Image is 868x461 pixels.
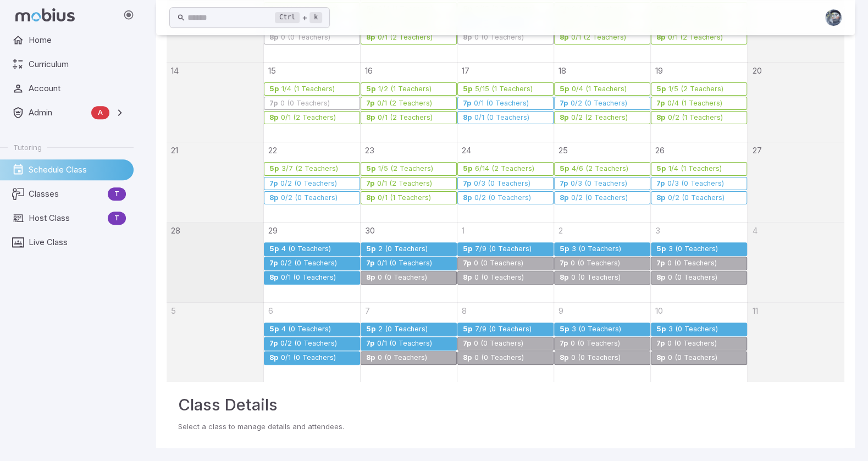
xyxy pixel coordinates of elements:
div: 0/2 (0 Teachers) [280,259,338,268]
div: 5p [462,85,473,93]
div: 5p [656,165,666,173]
div: 0/3 (0 Teachers) [570,180,628,188]
div: 0 (0 Teachers) [280,34,331,42]
div: 0/2 (1 Teachers) [667,114,723,122]
div: 7p [366,340,375,348]
td: September 19, 2025 [651,62,748,142]
kbd: k [309,12,322,23]
div: 7p [366,99,375,108]
div: 7p [366,259,375,268]
td: October 5, 2025 [167,303,263,382]
a: September 29, 2025 [264,223,278,237]
div: 5p [559,245,570,253]
div: 0/2 (2 Teachers) [571,114,628,122]
a: October 4, 2025 [748,223,757,237]
div: 0/1 (2 Teachers) [377,99,433,108]
div: 5p [366,85,376,93]
td: September 30, 2025 [360,223,457,303]
div: 0 (0 Teachers) [667,340,717,348]
div: 8p [269,114,279,122]
td: October 4, 2025 [748,223,844,303]
div: 0/1 (0 Teachers) [474,114,530,122]
div: 5p [269,325,279,334]
div: 5p [269,245,279,253]
div: 5p [559,165,570,173]
div: 8p [366,34,375,42]
div: 0 (0 Teachers) [377,354,428,362]
td: September 14, 2025 [167,62,263,142]
div: 0 (0 Teachers) [667,354,718,362]
td: October 3, 2025 [651,223,748,303]
div: 0/1 (0 Teachers) [377,340,433,348]
div: 0/1 (2 Teachers) [667,34,723,42]
div: 0 (0 Teachers) [377,274,428,282]
div: 5p [656,85,666,93]
div: 5p [269,165,279,173]
div: 7p [462,340,472,348]
a: September 16, 2025 [361,63,373,77]
a: October 2, 2025 [554,223,563,237]
div: 0 (0 Teachers) [571,354,621,362]
div: 0/1 (0 Teachers) [280,354,336,362]
td: September 17, 2025 [457,62,554,142]
div: 5p [366,245,376,253]
a: October 9, 2025 [554,303,563,317]
a: September 27, 2025 [748,142,761,157]
div: 0/2 (0 Teachers) [280,340,338,348]
a: September 28, 2025 [167,223,180,237]
div: 5p [559,85,570,93]
div: 0/4 (1 Teachers) [667,99,723,108]
a: September 14, 2025 [167,63,179,77]
td: October 2, 2025 [554,223,651,303]
td: September 18, 2025 [554,62,651,142]
div: 0/1 (0 Teachers) [377,259,433,268]
div: 8p [462,274,472,282]
div: 0 (0 Teachers) [570,340,621,348]
a: September 20, 2025 [748,63,761,77]
div: 8p [656,114,666,122]
td: October 10, 2025 [651,303,748,382]
div: 2 (0 Teachers) [378,245,428,253]
div: 8p [269,354,279,362]
td: October 7, 2025 [360,303,457,382]
div: 0/1 (2 Teachers) [571,34,627,42]
div: 0/2 (0 Teachers) [667,194,725,202]
div: 8p [559,354,569,362]
span: Live Class [29,236,126,248]
div: 0/2 (0 Teachers) [280,180,338,188]
div: 8p [462,34,472,42]
div: 7p [559,180,568,188]
div: 0/1 (0 Teachers) [280,274,336,282]
div: 7p [656,259,665,268]
div: 0 (0 Teachers) [667,274,718,282]
a: October 11, 2025 [748,303,758,317]
div: 5p [559,325,570,334]
div: 0/4 (1 Teachers) [571,85,627,93]
span: A [91,107,109,118]
h3: Class Details [178,393,833,417]
a: October 6, 2025 [264,303,273,317]
kbd: Ctrl [275,12,300,23]
td: October 11, 2025 [748,303,844,382]
div: 7p [559,340,568,348]
div: 0/1 (2 Teachers) [377,180,433,188]
div: 7/9 (0 Teachers) [474,325,532,334]
img: andrew.jpg [825,9,842,26]
td: September 25, 2025 [554,142,651,223]
a: October 1, 2025 [457,223,465,237]
div: 8p [269,194,279,202]
div: 4 (0 Teachers) [281,325,331,334]
div: 7p [269,99,278,108]
div: 5p [656,245,666,253]
p: Select a class to manage details and attendees. [178,421,833,432]
div: 0/3 (0 Teachers) [667,180,725,188]
div: 0 (0 Teachers) [570,259,621,268]
div: 7p [462,259,472,268]
div: 8p [656,194,666,202]
div: 0/1 (2 Teachers) [280,114,336,122]
a: September 17, 2025 [457,63,469,77]
div: 5p [269,85,279,93]
div: 1/2 (1 Teachers) [378,85,432,93]
td: September 20, 2025 [748,62,844,142]
div: 7p [656,180,665,188]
